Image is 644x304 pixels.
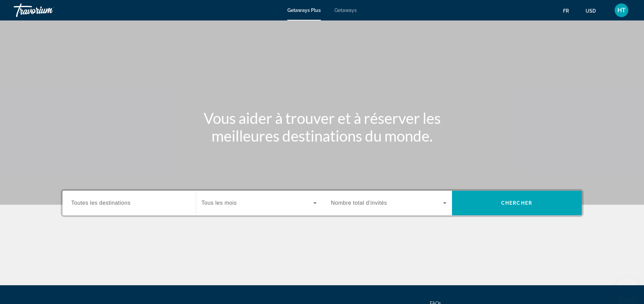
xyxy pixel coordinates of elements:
a: Travorium [14,1,82,19]
button: Change currency [586,6,602,16]
button: User Menu [613,3,630,17]
div: Search widget [63,191,582,215]
span: Toutes les destinations [71,200,131,206]
a: Getaways [334,8,357,13]
span: fr [563,8,569,14]
iframe: Bouton de lancement de la fenêtre de messagerie [617,277,639,299]
span: USD [586,8,596,14]
span: Tous les mois [202,200,237,206]
a: Getaways Plus [287,8,321,13]
span: Nombre total d'invités [331,200,387,206]
span: Chercher [501,200,532,206]
button: Change language [563,6,575,16]
button: Chercher [452,191,582,215]
span: HT [617,7,626,14]
h1: Vous aider à trouver et à réserver les meilleures destinations du monde. [194,109,450,145]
